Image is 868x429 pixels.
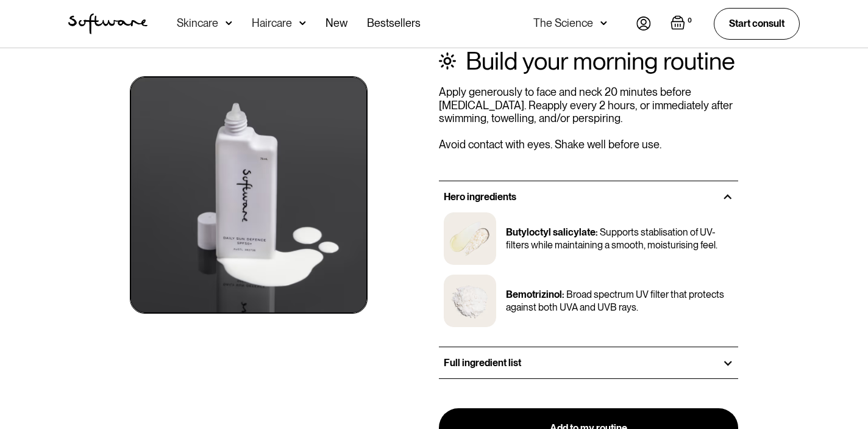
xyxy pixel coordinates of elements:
[68,13,148,34] a: home
[600,17,607,29] img: arrow down
[506,226,596,238] p: Butyloctyl salicylate
[444,191,516,203] h3: Hero ingredients
[226,17,232,29] img: arrow down
[252,17,292,29] div: Haircare
[506,289,724,314] p: Broad spectrum UV filter that protects against both UVA and UVB rays.
[533,17,593,29] div: The Science
[596,226,598,238] p: :
[177,17,218,29] div: Skincare
[439,85,738,151] p: Apply generously to face and neck 20 minutes before [MEDICAL_DATA]. Reapply every 2 hours, or imm...
[506,289,562,300] p: Bemotrizinol
[466,46,735,76] h2: Build your morning routine
[506,226,717,251] p: Supports stablisation of UV-filters while maintaining a smooth, moisturising feel.
[444,357,521,369] h3: Full ingredient list
[299,17,306,29] img: arrow down
[671,15,694,32] a: Open empty cart
[714,8,800,39] a: Start consult
[562,289,564,300] p: :
[685,15,694,26] div: 0
[68,13,148,34] img: Software Logo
